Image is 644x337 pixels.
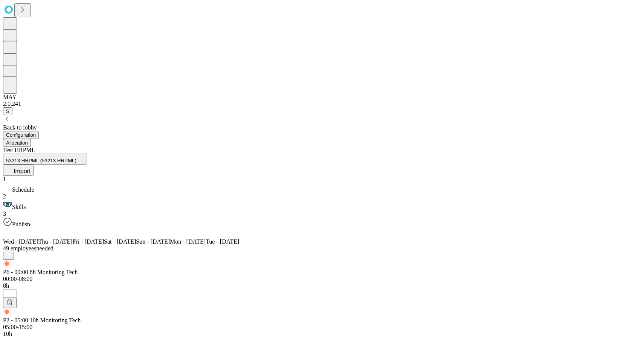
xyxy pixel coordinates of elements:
[3,269,78,275] span: Highlight shifts of the same template
[14,168,31,174] span: Import
[104,238,136,245] span: Sat - [DATE]
[3,276,32,282] span: 00:00-08:00
[3,317,81,323] span: Highlight shifts of the same template
[3,165,34,176] button: Import
[3,238,38,245] span: Wed - [DATE]
[3,94,641,101] div: MAY
[72,238,104,245] span: Fri - [DATE]
[38,238,73,245] span: Thu - [DATE]
[3,107,12,115] button: S
[6,108,9,114] span: S
[3,124,641,131] div: Back to lobby
[12,204,26,210] span: Skills
[3,210,641,217] div: 3
[136,238,170,245] span: Sun - [DATE]
[3,252,641,260] div: Pair Shifts
[3,139,31,147] button: Allocation
[12,221,30,227] span: Publish
[6,158,76,163] span: 53213 HRPML (53213 HRPML)
[3,282,641,289] div: 8h
[3,101,641,107] div: 2.0.241
[3,154,87,165] button: 53213 HRPML (53213 HRPML)
[3,245,36,252] span: employees
[170,238,206,245] span: Mon - [DATE]
[3,131,39,139] button: Configuration
[3,147,35,153] span: Test HRPML
[36,245,53,252] span: needed
[206,238,239,245] span: Tue - [DATE]
[3,193,641,200] div: 2
[12,186,34,193] span: Schedule
[3,245,9,252] span: 49
[3,176,641,183] div: 1
[3,324,32,330] span: 05:00-15:00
